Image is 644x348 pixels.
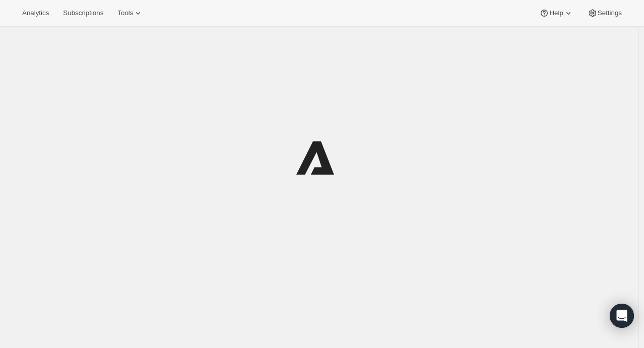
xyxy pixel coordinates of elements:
button: Help [533,6,579,20]
span: Tools [117,9,133,17]
span: Help [549,9,563,17]
button: Analytics [16,6,55,20]
button: Settings [582,6,628,20]
span: Settings [598,9,622,17]
span: Subscriptions [63,9,103,17]
button: Tools [111,6,149,20]
span: Analytics [22,9,49,17]
div: Open Intercom Messenger [610,304,634,328]
button: Subscriptions [57,6,109,20]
